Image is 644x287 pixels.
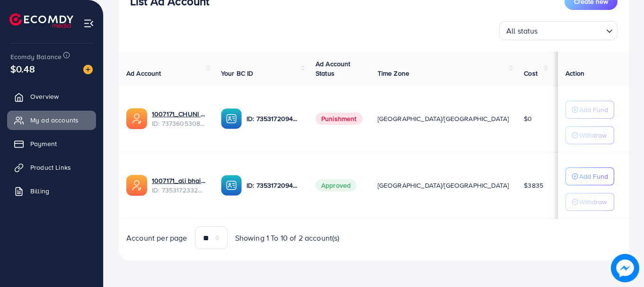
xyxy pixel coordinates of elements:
[247,113,300,124] p: ID: 7353172094433247233
[221,175,242,196] img: ic-ba-acc.ded83a64.svg
[565,101,614,119] button: Add Fund
[7,134,96,153] a: Payment
[30,92,59,101] span: Overview
[221,108,242,129] img: ic-ba-acc.ded83a64.svg
[152,185,206,195] span: ID: 7353172332338298896
[126,69,161,78] span: Ad Account
[83,18,94,29] img: menu
[316,59,351,78] span: Ad Account Status
[565,126,614,144] button: Withdraw
[30,139,57,148] span: Payment
[235,233,340,244] span: Showing 1 To 10 of 2 account(s)
[152,176,206,185] a: 1007171_ali bhai 212_1712043871986
[316,113,362,125] span: Punishment
[541,22,602,38] input: Search for option
[611,254,639,282] img: image
[565,193,614,211] button: Withdraw
[579,104,608,115] p: Add Fund
[126,175,147,196] img: ic-ads-acc.e4c84228.svg
[83,65,93,74] img: image
[524,114,532,123] span: $0
[152,109,206,129] div: <span class='underline'>1007171_CHUNI CHUTIYA AD ACC_1716801286209</span></br>7373605308482207761
[579,196,607,208] p: Withdraw
[30,163,71,172] span: Product Links
[126,233,187,244] span: Account per page
[378,181,509,190] span: [GEOGRAPHIC_DATA]/[GEOGRAPHIC_DATA]
[9,13,73,28] img: logo
[378,69,409,78] span: Time Zone
[126,108,147,129] img: ic-ads-acc.e4c84228.svg
[30,186,49,196] span: Billing
[565,167,614,185] button: Add Fund
[524,181,543,190] span: $3835
[221,69,254,78] span: Your BC ID
[7,111,96,130] a: My ad accounts
[579,130,607,141] p: Withdraw
[10,52,62,61] span: Ecomdy Balance
[316,179,356,191] span: Approved
[152,176,206,195] div: <span class='underline'>1007171_ali bhai 212_1712043871986</span></br>7353172332338298896
[7,182,96,200] a: Billing
[378,114,509,123] span: [GEOGRAPHIC_DATA]/[GEOGRAPHIC_DATA]
[524,69,538,78] span: Cost
[565,69,584,78] span: Action
[7,158,96,177] a: Product Links
[504,24,540,38] span: All status
[7,87,96,106] a: Overview
[10,62,35,76] span: $0.48
[579,171,608,182] p: Add Fund
[247,180,300,191] p: ID: 7353172094433247233
[152,109,206,119] a: 1007171_CHUNI CHUTIYA AD ACC_1716801286209
[30,115,79,125] span: My ad accounts
[152,119,206,128] span: ID: 7373605308482207761
[499,21,618,40] div: Search for option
